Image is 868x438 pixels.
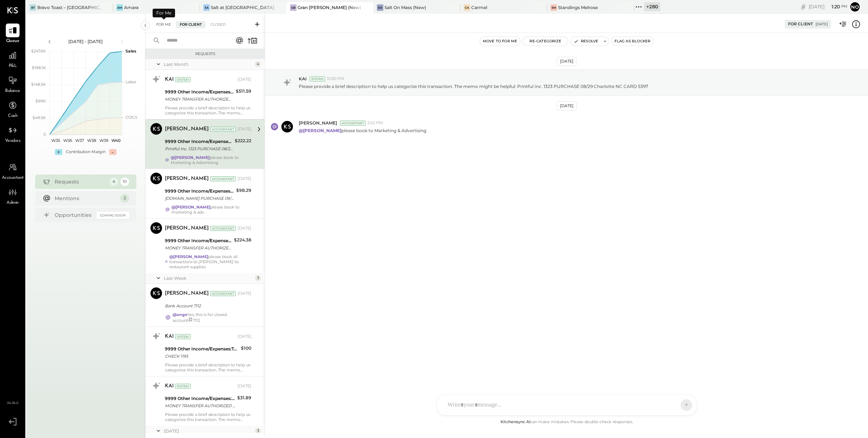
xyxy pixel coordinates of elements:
text: W38 [87,138,96,143]
div: Accountant [210,176,236,181]
div: SO [377,4,383,11]
div: KAI [165,333,174,340]
div: please book to marketing & adv. [171,205,251,215]
div: MONEY TRANSFER AUTHORIZED ON 09/12 VENMO *[PERSON_NAME] Visa Direct NY S305255638582795 CARD 5397 [165,244,232,252]
text: 0 [43,132,46,137]
div: + [55,149,62,155]
div: Please provide a brief description to help us categorize this transaction. The memo might be help... [165,412,251,422]
div: [DATE] [238,226,251,231]
div: 9999 Other Income/Expenses:To Be Classified [165,188,234,195]
strong: @ange [173,312,187,317]
text: $198.1K [32,65,46,70]
span: # [188,316,193,324]
div: [PERSON_NAME] [165,225,209,232]
div: Salt On Mass (New) [384,4,426,10]
div: System [175,334,191,339]
text: $247.6K [31,49,46,54]
a: Accountant [0,160,25,181]
text: W37 [75,138,84,143]
div: Mentions [55,195,117,202]
div: [PERSON_NAME] [165,175,209,182]
div: $100 [241,345,251,352]
span: P&L [9,63,17,70]
text: Labor [125,79,136,84]
div: [DATE] [238,176,251,182]
div: + 280 [644,2,660,11]
div: $511.59 [236,88,251,95]
div: 9999 Other Income/Expenses:To Be Classified [165,138,233,145]
div: 3 [255,275,261,281]
div: 9999 Other Income/Expenses:To Be Classified [165,88,234,96]
button: Resolve [571,37,601,46]
div: Amara [124,4,139,10]
button: Re-Categorize [523,37,568,46]
a: Queue [0,24,25,45]
div: 4 [255,61,261,67]
div: Last Month [164,61,253,67]
a: Cash [0,98,25,119]
div: Requests [55,178,106,185]
text: W39 [99,138,108,143]
div: copy link [800,3,807,10]
a: Balance [0,73,25,94]
div: MONEY TRANSFER AUTHORIZED ON 09/23 VENMO *[PERSON_NAME] Visa Direct NY S385266766751674 CARD 5397 [165,402,235,409]
div: Sa [203,4,210,11]
text: $49.5K [33,115,46,120]
div: $222.22 [235,137,251,144]
div: Accountant [340,121,366,126]
text: W36 [63,138,72,143]
div: Yes, this is for closed account 7112 [173,312,251,323]
div: $224.38 [234,236,251,244]
span: Cash [8,113,17,119]
div: KAI [165,383,174,390]
div: Accountant [210,291,236,296]
button: Flag as Blocker [612,37,653,46]
span: Vendors [5,138,21,144]
text: Sales [125,49,136,54]
span: KAI [299,76,307,82]
div: Accountant [210,127,236,132]
text: W35 [51,138,60,143]
div: $31.89 [237,394,251,401]
text: W40 [111,138,120,143]
div: BT [30,4,36,11]
div: [PERSON_NAME] [165,126,209,133]
a: Admin [0,185,25,206]
span: Queue [6,38,20,45]
div: MONEY TRANSFER AUTHORIZED ON 09/19 VENMO *[PERSON_NAME] Visa Direct NY S465262824740407 CARD 5397 [165,96,234,103]
div: Opportunities [55,211,93,219]
div: Contribution Margin [66,149,106,155]
div: Standings Melrose [558,4,598,10]
div: [DATE] [816,22,828,27]
text: $148.5K [31,82,46,87]
span: 10:30 PM [327,76,344,82]
div: 3 [120,194,129,203]
div: Last Week [164,275,253,281]
div: Carmel [471,4,487,10]
div: For Client [788,21,813,27]
div: [DATE] [557,101,577,110]
div: GB [290,4,297,11]
span: [PERSON_NAME] [299,120,337,126]
div: Printful Inc. 1323 PURCHASE 08/29 Charlotte NC CARD 5397 [165,145,233,152]
div: please book all transactions to [PERSON_NAME] to restaurant supplies [169,254,251,269]
div: [DATE] [238,77,251,83]
div: [DATE] [809,3,847,10]
div: 9999 Other Income/Expenses:To Be Classified [165,395,235,402]
div: System [175,384,191,389]
div: Accountant [210,226,236,231]
div: Requests [149,51,261,56]
div: Ca [464,4,470,11]
div: For Me [153,9,175,17]
div: Please provide a brief description to help us categorize this transaction. The memo might be help... [165,105,251,115]
div: please book to Marketing & Advertising [171,155,251,165]
div: [DATE] [238,126,251,132]
p: please book to Marketing & Advertising [299,127,426,134]
div: For Me [153,21,175,28]
div: Am [116,4,123,11]
a: Vendors [0,123,25,144]
div: 4 [110,177,118,186]
div: [DATE] - [DATE] [55,38,116,45]
div: System [310,76,325,81]
span: Accountant [2,175,24,181]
